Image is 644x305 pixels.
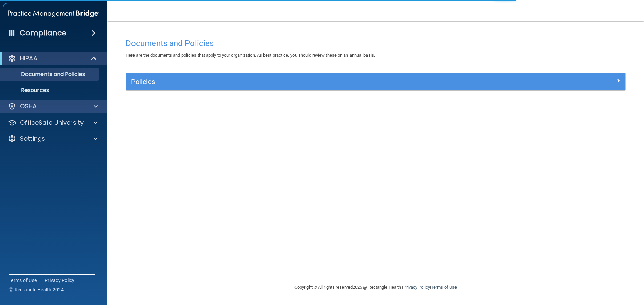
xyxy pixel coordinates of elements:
img: PMB logo [8,7,99,20]
a: Privacy Policy [403,285,430,290]
h4: Documents and Policies [126,39,626,48]
p: OSHA [20,102,37,110]
a: HIPAA [8,54,97,62]
p: HIPAA [20,54,37,62]
a: OSHA [8,102,98,110]
span: Here are the documents and policies that apply to your organization. As best practice, you should... [126,53,375,58]
p: Documents and Policies [4,71,96,78]
a: Privacy Policy [45,277,75,284]
h5: Policies [131,78,495,85]
p: Resources [4,87,96,94]
h4: Compliance [20,28,66,38]
a: Policies [131,76,620,87]
iframe: Drift Widget Chat Controller [528,257,636,284]
p: Settings [20,135,45,143]
span: Ⓒ Rectangle Health 2024 [9,286,64,293]
p: OfficeSafe University [20,119,84,127]
a: OfficeSafe University [8,119,98,127]
div: Copyright © All rights reserved 2025 @ Rectangle Health | | [253,277,498,298]
a: Terms of Use [431,285,457,290]
a: Settings [8,135,98,143]
a: Terms of Use [9,277,37,284]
